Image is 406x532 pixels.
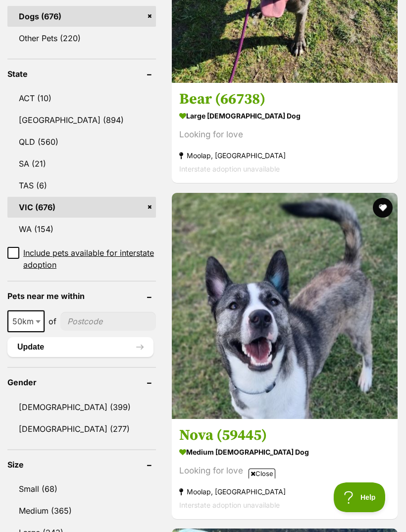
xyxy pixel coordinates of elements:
a: VIC (676) [7,197,156,218]
img: Nova (59445) - Siberian Husky Dog [172,193,398,419]
header: Gender [7,378,156,387]
a: Small (68) [7,478,156,499]
a: Nova (59445) medium [DEMOGRAPHIC_DATA] Dog Looking for love Moolap, [GEOGRAPHIC_DATA] Interstate ... [172,418,398,519]
a: WA (154) [7,219,156,239]
a: Other Pets (220) [7,28,156,49]
span: Include pets available for interstate adoption [23,247,156,271]
strong: Moolap, [GEOGRAPHIC_DATA] [179,149,390,163]
a: [DEMOGRAPHIC_DATA] (399) [7,397,156,417]
a: SA (21) [7,153,156,174]
a: Bear (66738) large [DEMOGRAPHIC_DATA] Dog Looking for love Moolap, [GEOGRAPHIC_DATA] Interstate a... [172,83,398,183]
a: Include pets available for interstate adoption [7,247,156,271]
header: Size [7,460,156,469]
a: Medium (365) [7,500,156,521]
img: consumer-privacy-logo.png [70,1,78,9]
a: [GEOGRAPHIC_DATA] (894) [7,110,156,130]
h3: Bear (66738) [179,90,390,109]
img: iconc.png [69,0,78,8]
span: 50km [7,310,45,332]
input: postcode [60,312,156,331]
a: QLD (560) [7,131,156,152]
img: consumer-privacy-logo.png [1,1,9,9]
iframe: Help Scout Beacon - Open [334,482,386,512]
button: favourite [373,198,393,218]
button: Update [7,337,153,357]
strong: medium [DEMOGRAPHIC_DATA] Dog [179,445,390,459]
iframe: Advertisement [23,482,383,527]
a: TAS (6) [7,175,156,196]
div: Looking for love [179,128,390,142]
h3: Nova (59445) [179,426,390,445]
a: [DEMOGRAPHIC_DATA] (277) [7,418,156,439]
span: Close [249,469,275,478]
header: State [7,69,156,78]
a: ACT (10) [7,88,156,109]
div: Looking for love [179,464,390,477]
a: Dogs (676) [7,6,156,27]
span: Interstate adoption unavailable [179,165,280,174]
span: 50km [8,314,44,328]
a: Privacy Notification [69,1,79,9]
strong: large [DEMOGRAPHIC_DATA] Dog [179,109,390,123]
span: of [49,315,56,327]
header: Pets near me within [7,292,156,300]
